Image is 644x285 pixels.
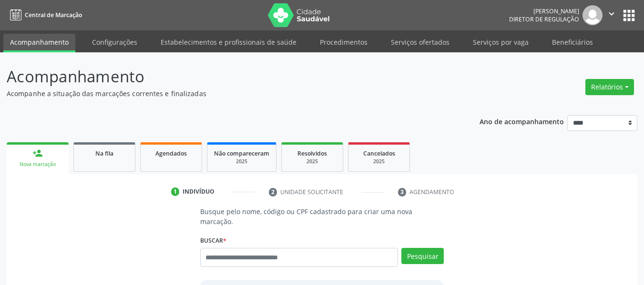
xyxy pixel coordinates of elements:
span: Não compareceram [214,149,269,157]
a: Estabelecimentos e profissionais de saúde [154,34,303,50]
div: [PERSON_NAME] [509,7,579,15]
label: Buscar [200,233,226,248]
span: Na fila [95,149,113,157]
div: 1 [171,187,180,196]
div: Nova marcação [13,161,62,168]
button: apps [621,7,637,24]
a: Procedimentos [313,34,374,50]
i:  [606,9,617,19]
p: Acompanhe a situação das marcações correntes e finalizadas [7,88,448,98]
div: 2025 [288,158,336,165]
span: Resolvidos [297,149,327,157]
div: person_add [32,148,43,158]
button:  [603,5,621,25]
span: Central de Marcação [25,11,82,19]
p: Ano de acompanhamento [480,115,564,127]
a: Central de Marcação [7,7,82,23]
a: Acompanhamento [3,34,75,52]
a: Serviços por vaga [466,34,535,50]
img: img [583,5,603,25]
a: Beneficiários [545,34,600,50]
button: Pesquisar [401,248,444,264]
p: Busque pelo nome, código ou CPF cadastrado para criar uma nova marcação. [200,206,444,226]
span: Cancelados [363,149,395,157]
p: Acompanhamento [7,65,448,88]
div: 2025 [355,158,403,165]
div: 2025 [214,158,269,165]
button: Relatórios [585,79,634,95]
span: Diretor de regulação [509,15,579,23]
a: Configurações [85,34,144,50]
div: Indivíduo [183,187,215,196]
a: Serviços ofertados [384,34,456,50]
span: Agendados [155,149,187,157]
